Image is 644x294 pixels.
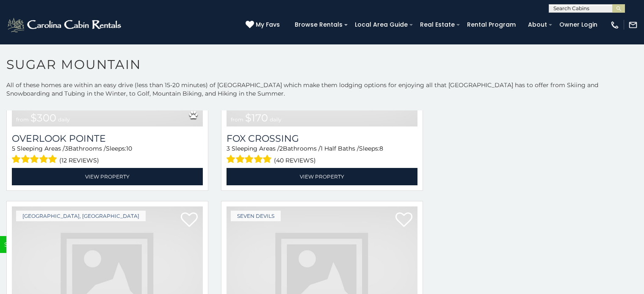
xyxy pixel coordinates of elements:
[379,145,383,152] span: 8
[274,155,316,166] span: (40 reviews)
[555,18,602,31] a: Owner Login
[279,145,283,152] span: 2
[227,144,417,166] div: Sleeping Areas / Bathrooms / Sleeps:
[227,133,417,144] a: Fox Crossing
[16,211,146,221] a: [GEOGRAPHIC_DATA], [GEOGRAPHIC_DATA]
[12,145,15,152] span: 5
[416,18,459,31] a: Real Estate
[290,18,347,31] a: Browse Rentals
[463,18,520,31] a: Rental Program
[351,18,412,31] a: Local Area Guide
[30,112,56,124] span: $300
[246,20,282,30] a: My Favs
[6,16,124,33] img: White-1-2.png
[12,168,203,185] a: View Property
[58,116,70,123] span: daily
[181,212,198,229] a: Add to favorites
[395,212,412,229] a: Add to favorites
[256,20,280,29] span: My Favs
[231,211,281,221] a: Seven Devils
[59,155,99,166] span: (12 reviews)
[227,168,417,185] a: View Property
[16,116,29,123] span: from
[610,20,619,30] img: phone-regular-white.png
[227,145,230,152] span: 3
[126,145,132,152] span: 10
[524,18,551,31] a: About
[321,145,359,152] span: 1 Half Baths /
[270,116,282,123] span: daily
[65,145,68,152] span: 3
[245,112,268,124] span: $170
[12,133,203,144] a: Overlook Pointe
[628,20,638,30] img: mail-regular-white.png
[231,116,243,123] span: from
[12,144,203,166] div: Sleeping Areas / Bathrooms / Sleeps:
